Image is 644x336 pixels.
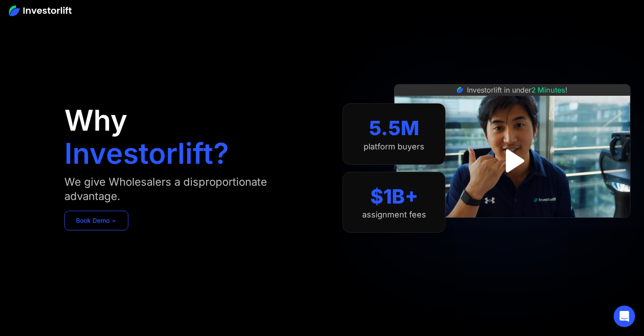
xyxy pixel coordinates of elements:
iframe: Customer reviews powered by Trustpilot [445,222,580,233]
div: Investorlift in under ! [467,85,568,95]
h1: Why [64,106,127,135]
div: assignment fees [362,210,426,220]
div: We give Wholesalers a disproportionate advantage. [64,175,293,204]
span: 2 Minutes [531,85,565,94]
h1: Investorlift? [64,139,229,168]
div: 5.5M [369,116,419,140]
div: Open Intercom Messenger [614,306,635,327]
a: Book Demo ➢ [64,211,128,230]
div: $1B+ [370,185,418,208]
div: platform buyers [364,142,424,152]
a: open lightbox [492,141,532,181]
